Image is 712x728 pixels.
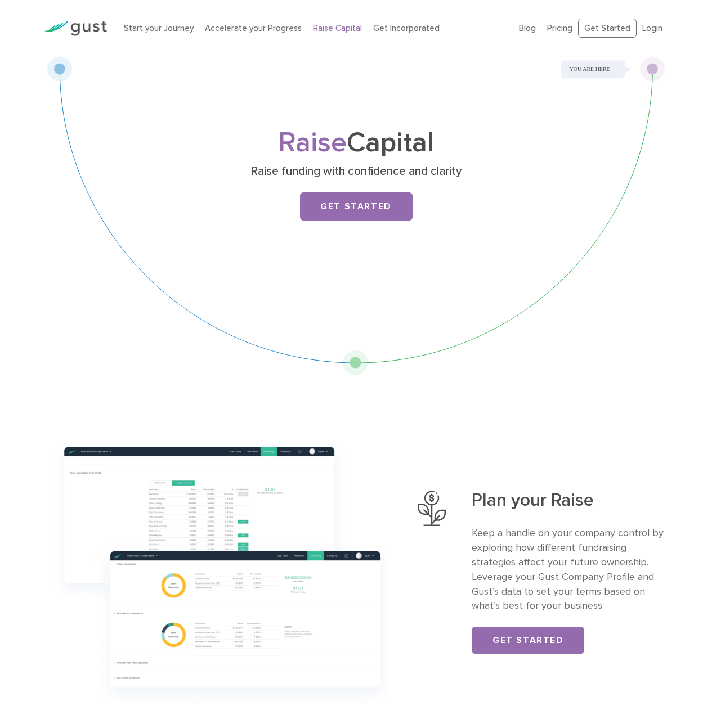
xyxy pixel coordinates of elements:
img: Group 1146 [44,432,401,713]
p: Keep a handle on your company control by exploring how different fundraising strategies affect yo... [472,526,668,613]
a: Pricing [547,23,572,33]
a: Get Started [300,192,413,221]
a: Blog [519,23,536,33]
a: Start your Journey [124,23,194,33]
h3: Plan your Raise [472,491,668,518]
a: Accelerate your Progress [205,23,302,33]
p: Raise funding with confidence and clarity [138,164,574,179]
a: Get Started [472,627,584,654]
h1: Capital [134,130,579,156]
img: Plan Your Raise [418,491,446,526]
img: Gust Logo [44,21,107,36]
a: Login [642,23,662,33]
span: Raise [278,126,347,159]
a: Raise Capital [313,23,362,33]
a: Get Incorporated [373,23,440,33]
a: Get Started [578,19,637,38]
